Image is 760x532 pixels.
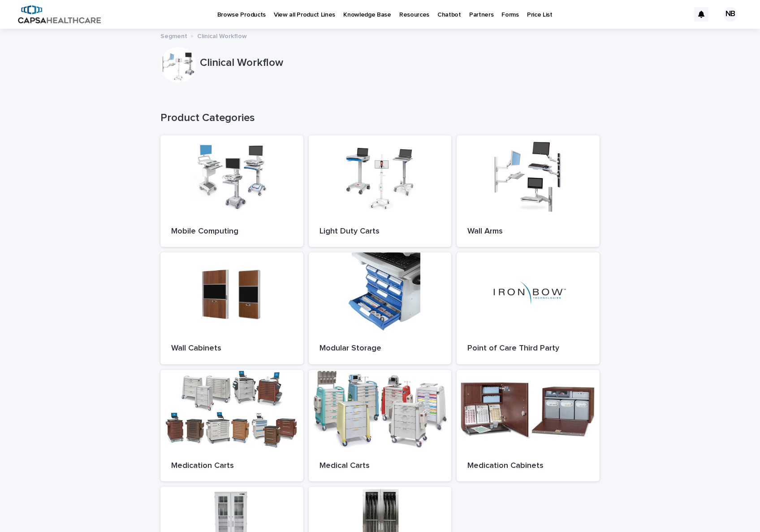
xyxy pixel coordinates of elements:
[171,227,293,237] p: Mobile Computing
[457,252,600,364] a: Point of Care Third Party
[200,56,596,69] p: Clinical Workflow
[309,135,452,247] a: Light Duty Carts
[309,370,452,482] a: Medical Carts
[197,30,247,40] p: Clinical Workflow
[457,370,600,482] a: Medication Cabinets
[457,135,600,247] a: Wall Arms
[320,461,441,471] p: Medical Carts
[320,227,441,237] p: Light Duty Carts
[309,252,452,364] a: Modular Storage
[467,227,589,237] p: Wall Arms
[171,461,293,471] p: Medication Carts
[160,30,187,40] p: Segment
[160,252,303,364] a: Wall Cabinets
[171,344,293,354] p: Wall Cabinets
[160,112,600,125] h1: Product Categories
[467,344,589,354] p: Point of Care Third Party
[723,7,738,22] div: NB
[160,135,303,247] a: Mobile Computing
[320,344,441,354] p: Modular Storage
[467,461,589,471] p: Medication Cabinets
[18,5,101,23] img: B5p4sRfuTuC72oLToeu7
[160,370,303,482] a: Medication Carts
